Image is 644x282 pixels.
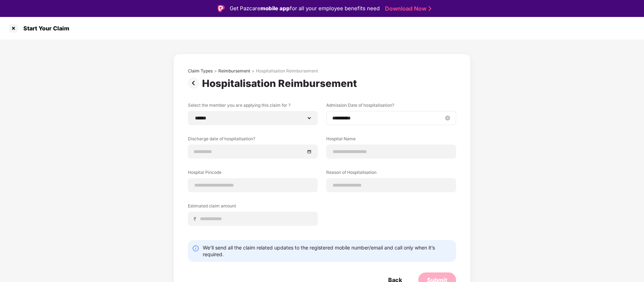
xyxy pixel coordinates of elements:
a: Download Now [385,5,429,12]
img: svg+xml;base64,PHN2ZyBpZD0iUHJldi0zMngzMiIgeG1sbnM9Imh0dHA6Ly93d3cudzMub3JnLzIwMDAvc3ZnIiB3aWR0aD... [188,77,202,89]
label: Hospital Pincode [188,169,318,178]
div: Get Pazcare for all your employee benefits need [230,4,380,13]
img: Stroke [429,5,431,12]
label: Estimated claim amount [188,203,318,212]
span: ₹ [194,216,199,222]
div: Claim Types [188,68,213,74]
div: > [252,68,254,74]
span: close-circle [445,116,450,121]
div: We’ll send all the claim related updates to the registered mobile number/email and call only when... [203,244,452,258]
div: Reimbursement [218,68,250,74]
label: Discharge date of hospitalisation? [188,136,318,145]
label: Reason of Hospitalisation [326,169,456,178]
label: Hospital Name [326,136,456,145]
div: Hospitalisation Reimbursement [202,77,360,89]
div: Hospitalisation Reimbursement [256,68,318,74]
strong: mobile app [260,5,290,12]
div: > [214,68,217,74]
label: Admission Date of hospitalisation? [326,102,456,111]
label: Select the member you are applying this claim for ? [188,102,318,111]
img: svg+xml;base64,PHN2ZyBpZD0iSW5mby0yMHgyMCIgeG1sbnM9Imh0dHA6Ly93d3cudzMub3JnLzIwMDAvc3ZnIiB3aWR0aD... [192,245,199,252]
div: Start Your Claim [19,25,69,32]
img: Logo [218,5,225,12]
